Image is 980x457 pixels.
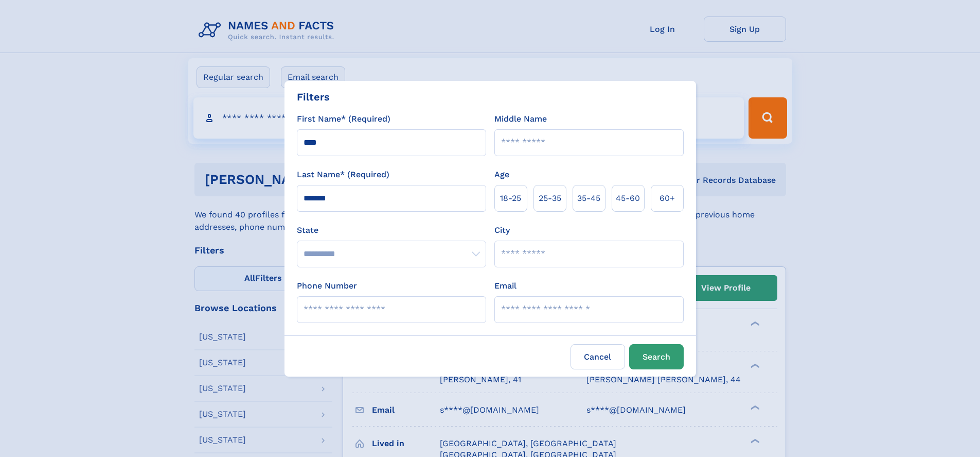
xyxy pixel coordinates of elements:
span: 45‑60 [616,192,640,205]
div: Filters [297,89,330,105]
span: 18‑25 [500,192,521,205]
label: City [494,224,510,236]
label: Cancel [571,344,625,369]
label: State [297,224,486,236]
label: Last Name* (Required) [297,168,389,181]
span: 25‑35 [539,192,561,205]
label: Age [494,168,509,181]
span: 35‑45 [577,192,600,205]
span: 60+ [660,192,675,205]
label: First Name* (Required) [297,113,390,125]
label: Phone Number [297,280,357,292]
label: Email [494,280,516,292]
button: Search [629,344,684,369]
label: Middle Name [494,113,547,125]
